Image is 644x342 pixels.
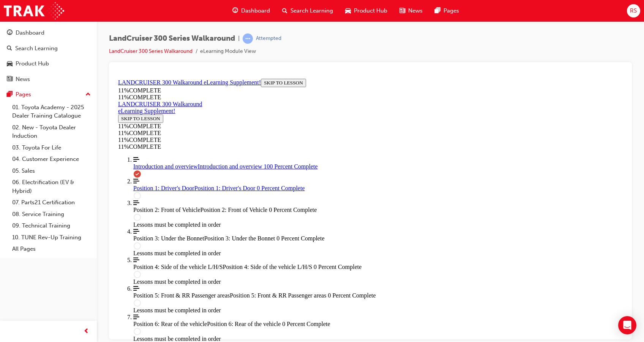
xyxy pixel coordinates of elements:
span: | [238,34,240,43]
div: 11 % COMPLETE [3,18,508,25]
button: SKIP TO LESSON [3,39,48,47]
a: guage-iconDashboard [226,3,276,19]
div: News [16,75,30,84]
li: eLearning Module View [200,47,256,56]
span: news-icon [7,76,13,83]
span: Pages [444,6,459,15]
div: Open Intercom Messenger [618,316,636,334]
a: 07. Parts21 Certification [9,197,94,208]
span: Lessons must be completed in order [18,260,106,266]
span: LandCruiser 300 Series Walkaround [109,34,235,43]
a: pages-iconPages [429,3,465,19]
div: 11 % COMPLETE [3,11,508,18]
div: Search Learning [15,44,58,53]
span: Dashboard [241,6,270,15]
button: RS [627,4,640,17]
div: 11 % COMPLETE [3,68,508,75]
div: 11 % COMPLETE [3,54,102,61]
a: 10. TUNE Rev-Up Training [9,232,94,243]
a: Dashboard [3,26,94,40]
a: 03. Toyota For Life [9,142,94,154]
button: Pages [3,87,94,102]
span: up-icon [85,90,91,100]
span: RS [630,6,637,15]
div: 11 % COMPLETE [3,47,102,54]
section: Course Overview [3,3,508,324]
span: news-icon [399,6,405,16]
div: 11 % COMPLETE [3,61,508,68]
div: Attempted [256,35,281,42]
a: 05. Sales [9,165,94,177]
a: Product Hub [3,57,94,71]
a: All Pages [9,243,94,255]
span: Search Learning [290,6,333,15]
span: pages-icon [7,91,13,98]
span: News [408,6,423,15]
a: 04. Customer Experience [9,153,94,165]
div: Dashboard [16,29,44,37]
button: DashboardSearch LearningProduct HubNews [3,24,94,87]
div: Pages [16,90,31,99]
span: car-icon [7,60,13,67]
a: News [3,72,94,86]
span: car-icon [345,6,351,16]
a: 06. Electrification (EV & Hybrid) [9,177,94,197]
a: 02. New - Toyota Dealer Induction [9,122,94,142]
a: Search Learning [3,41,94,56]
nav: Course Outline [3,81,508,324]
span: prev-icon [84,327,89,336]
span: learningRecordVerb_ATTEMPT-icon [243,33,253,44]
div: Product Hub [16,59,49,68]
a: LandCruiser 300 Series Walkaround [109,48,193,54]
a: car-iconProduct Hub [339,3,393,19]
span: search-icon [7,45,12,52]
a: news-iconNews [393,3,429,19]
a: search-iconSearch Learning [276,3,339,19]
span: pages-icon [435,6,440,16]
section: Course Information [3,3,508,25]
section: Course Information [3,25,102,61]
a: 08. Service Training [9,208,94,220]
a: LANDCRUISER 300 Walkaround eLearning Supplement! [3,3,146,10]
button: SKIP TO LESSON [146,3,191,11]
span: search-icon [282,6,287,16]
a: LANDCRUISER 300 Walkaround eLearning Supplement! [3,25,87,38]
a: 01. Toyota Academy - 2025 Dealer Training Catalogue [9,102,94,122]
span: guage-icon [7,30,13,37]
span: guage-icon [232,6,238,16]
span: Product Hub [354,6,387,15]
a: 09. Technical Training [9,220,94,232]
img: Trak [4,2,64,19]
